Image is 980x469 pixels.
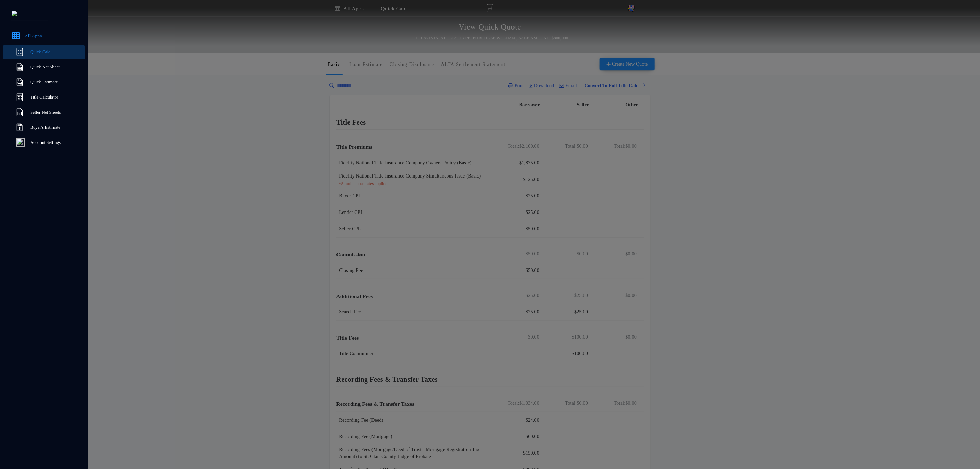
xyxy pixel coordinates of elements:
a: Quick Net Sheet [3,60,85,74]
a: Title Calculator [3,91,85,104]
a: Quick Estimate [3,76,85,89]
a: Seller Net Sheets [3,106,85,119]
a: All Apps [3,30,88,44]
a: Buyer's Estimate [3,121,85,135]
a: Quick Calc [3,45,85,59]
a: Account Settings [3,136,85,150]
